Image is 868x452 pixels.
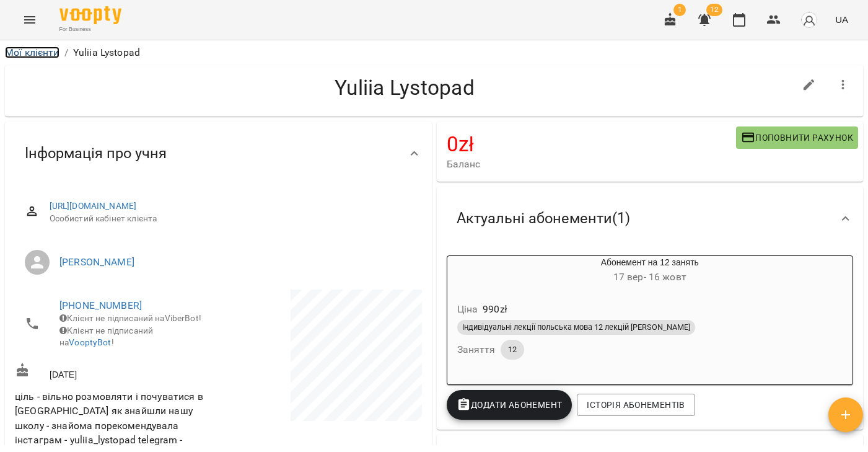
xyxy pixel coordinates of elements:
span: Індивідуальні лекції польська мова 12 лекцій [PERSON_NAME] [457,322,695,333]
span: Історія абонементів [587,397,685,412]
span: Клієнт не підписаний на ViberBot! [59,313,201,323]
div: Абонемент на 12 занять [447,256,853,286]
p: Yuliia Lystopad [73,45,140,60]
span: 17 вер - 16 жовт [613,271,686,283]
h4: Yuliia Lystopad [15,75,794,100]
div: [DATE] [12,360,218,383]
a: [URL][DOMAIN_NAME] [50,201,137,211]
h6: Ціна [457,301,478,318]
span: Інформація про учня [25,144,167,163]
span: Актуальні абонементи ( 1 ) [457,209,630,228]
a: Мої клієнти [5,47,59,58]
span: Баланс [447,157,736,172]
img: avatar_s.png [800,11,818,29]
a: [PHONE_NUMBER] [59,299,142,311]
button: UA [830,8,853,31]
span: Додати Абонемент [457,397,563,412]
button: Абонемент на 12 занять17 вер- 16 жовтЦіна990złІндивідуальні лекції польська мова 12 лекцій [PERSO... [447,256,853,374]
img: Voopty Logo [59,6,121,24]
button: Поповнити рахунок [736,126,858,149]
h4: 0 zł [447,131,736,157]
span: Особистий кабінет клієнта [50,213,412,225]
span: For Business [59,25,121,33]
nav: breadcrumb [5,45,863,60]
span: 12 [706,4,722,16]
span: 1 [673,4,686,16]
h6: Заняття [457,341,496,358]
button: Menu [15,5,45,35]
div: Інформація про учня [5,122,432,185]
p: 990 zł [483,302,507,317]
span: UA [835,13,848,26]
a: VooptyBot [69,337,111,347]
button: Додати Абонемент [447,390,572,420]
span: 12 [501,344,524,355]
span: Поповнити рахунок [741,130,853,145]
li: / [64,45,68,60]
div: Актуальні абонементи(1) [437,187,864,250]
span: Клієнт не підписаний на ! [59,326,153,348]
button: Історія абонементів [577,394,695,416]
a: [PERSON_NAME] [59,256,134,268]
